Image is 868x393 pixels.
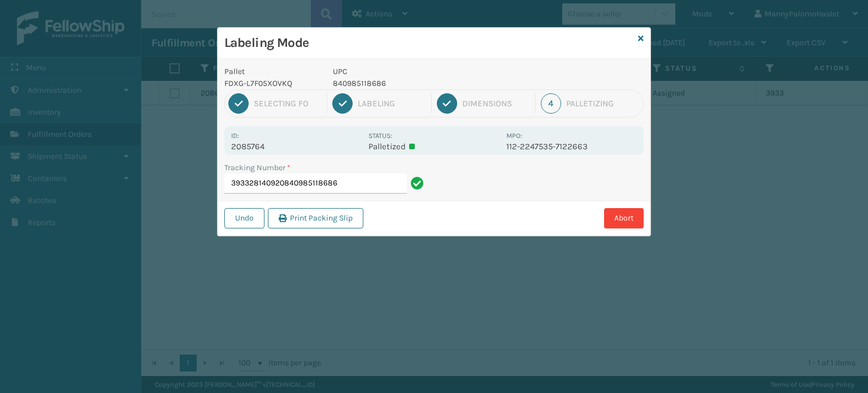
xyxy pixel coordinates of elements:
[231,141,362,152] p: 2085764
[254,98,322,109] div: Selecting FO
[604,208,644,228] button: Abort
[368,132,392,140] label: Status:
[368,141,499,152] p: Palletized
[224,77,319,89] p: FDXG-L7F05XOVKQ
[333,77,500,89] p: 840985118686
[506,141,637,152] p: 112-2247535-7122663
[332,93,353,114] div: 2
[437,93,457,114] div: 3
[506,132,522,140] label: MPO:
[358,98,426,109] div: Labeling
[231,132,239,140] label: Id:
[224,162,290,174] label: Tracking Number
[224,208,264,228] button: Undo
[268,208,363,228] button: Print Packing Slip
[462,98,530,109] div: Dimensions
[224,34,633,51] h3: Labeling Mode
[541,93,561,114] div: 4
[228,93,249,114] div: 1
[224,66,319,77] p: Pallet
[333,66,500,77] p: UPC
[566,98,640,109] div: Palletizing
